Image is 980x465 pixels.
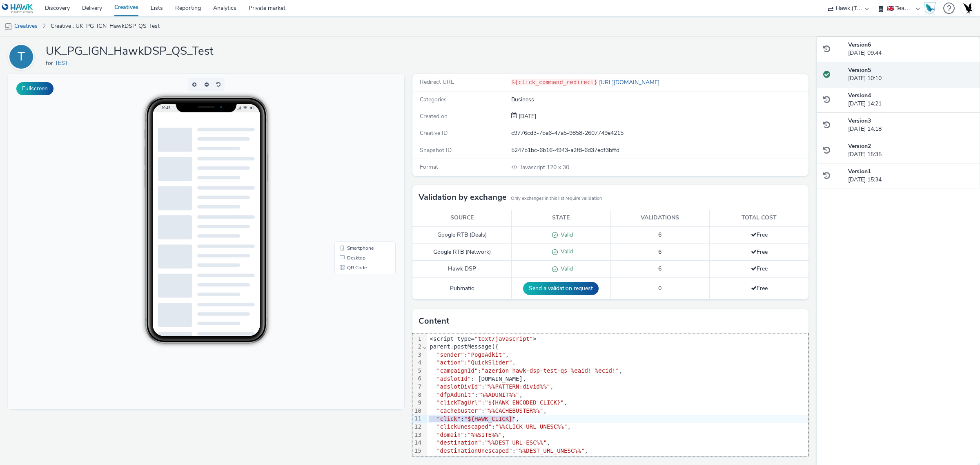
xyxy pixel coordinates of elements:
div: : , [427,423,808,431]
div: 3 [412,351,423,359]
div: : , [427,415,808,423]
span: "dfpAdUnit" [437,391,474,398]
span: "%%CLICK_URL_UNESC%%" [495,423,567,430]
div: 5247b1bc-6b16-4943-a2f8-6d37edf3bffd [511,146,808,154]
div: Creation 25 June 2025, 15:34 [517,112,536,121]
span: for [46,59,55,67]
a: Hawk Academy [924,2,939,15]
div: 10 [412,407,423,415]
h1: UK_PG_IGN_HawkDSP_QS_Test [46,44,214,59]
div: 13 [412,431,423,439]
div: : [DOMAIN_NAME], [427,375,808,383]
div: : , [427,383,808,391]
div: : , [427,399,808,407]
span: "cachebuster" [437,407,481,414]
div: 11 [412,415,423,423]
span: "%%PATTERN:divid%%" [485,383,550,390]
div: 4 [412,359,423,367]
th: Total cost [710,210,809,226]
span: "%%TFCD%%" [516,455,550,462]
td: Hawk DSP [412,261,512,278]
span: "${HAWK_ENCODED_CLICK}" [485,399,564,406]
span: 6 [658,265,661,273]
td: Google RTB (Network) [412,244,512,261]
h3: Content [419,315,449,327]
div: [DATE] 15:35 [848,142,973,159]
div: 5 [412,367,423,375]
td: Pubmatic [412,278,512,300]
div: [DATE] 14:21 [848,92,973,108]
div: <script type= > [427,335,808,343]
span: "azerion_hawk-dsp-test-qs_%eaid!_%ecid!" [481,367,619,374]
span: Created on [420,112,448,120]
div: [DATE] 14:18 [848,117,973,134]
span: "QuickSlider" [468,359,512,366]
th: Validations [610,210,710,226]
div: c9776cd3-7ba6-47a5-9858-2607749e4215 [511,129,808,137]
button: Send a validation request [523,282,599,295]
img: mobile [4,22,12,31]
span: "campaignId" [437,367,478,374]
img: Account UK [961,2,973,14]
div: T [18,45,25,68]
div: 14 [412,439,423,447]
td: Google RTB (Deals) [412,226,512,244]
a: TEST [55,59,71,67]
span: Valid [558,231,573,239]
span: Desktop [339,181,357,186]
div: [DATE] 15:34 [848,168,973,184]
div: : , [427,407,808,415]
div: 12 [412,423,423,431]
a: [URL][DOMAIN_NAME] [597,78,663,86]
span: Fold line [423,343,427,350]
span: "${HAWK_CLICK}" [464,416,516,422]
strong: Version 1 [848,168,871,175]
span: "adslotId" [437,376,471,382]
a: T [8,53,38,60]
div: : , [427,447,808,455]
strong: Version 6 [848,41,871,49]
span: "%%DEST_URL_UNESC%%" [516,447,585,454]
span: "adslotDivId" [437,383,481,390]
div: 7 [412,383,423,391]
span: "destinationUnescaped" [437,447,512,454]
span: Free [751,284,768,292]
div: : , [427,351,808,359]
span: "%%SITE%%" [468,431,502,438]
img: Hawk Academy [924,2,936,15]
code: ${click_command_redirect} [511,79,597,85]
span: Smartphone [339,172,365,177]
a: Creative : UK_PG_IGN_HawkDSP_QS_Test [47,16,164,36]
div: 1 [412,335,423,343]
div: Business [511,96,808,104]
th: Source [412,210,512,226]
small: Only exchanges in this list require validation [511,195,602,202]
span: Valid [558,265,573,273]
span: 120 x 30 [519,163,569,171]
span: 0 [658,284,661,292]
strong: Version 5 [848,66,871,74]
span: Javascript [520,163,547,171]
div: : , [427,455,808,463]
span: "sender" [437,351,464,358]
span: Free [751,265,768,273]
th: State [512,210,611,226]
li: QR Code [328,189,386,199]
div: [DATE] 10:10 [848,66,973,83]
span: Valid [558,248,573,255]
div: 2 [412,343,423,351]
div: [DATE] 09:44 [848,41,973,58]
span: "clickTagUrl" [437,399,481,406]
span: "%%ADUNIT%%" [478,391,519,398]
div: parent.postMessage({ [427,343,808,351]
strong: Version 3 [848,117,871,125]
li: Smartphone [328,169,386,179]
li: Desktop [328,179,386,189]
div: 9 [412,399,423,407]
span: 10:43 [153,31,162,36]
span: Snapshot ID [420,146,452,154]
span: [DATE] [517,112,536,120]
span: "destination" [437,439,481,446]
span: Format [420,163,438,171]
